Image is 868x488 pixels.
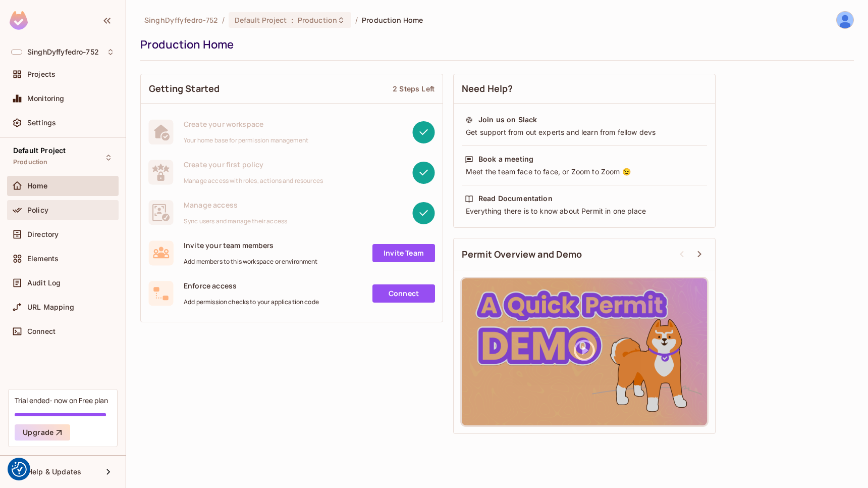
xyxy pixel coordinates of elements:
[184,258,318,266] span: Add members to this workspace or environment
[27,327,56,335] span: Connect
[465,206,704,216] div: Everything there is to know about Permit in one place
[149,82,220,95] span: Getting Started
[184,160,323,169] span: Create your first policy
[184,217,287,225] span: Sync users and manage their access
[12,462,27,477] button: Consent Preferences
[372,244,435,262] a: Invite Team
[478,154,533,164] div: Book a meeting
[222,15,225,25] li: /
[27,255,59,263] span: Elements
[15,424,70,441] button: Upgrade
[12,462,27,477] img: Revisit consent button
[27,48,99,56] span: Workspace: SinghDyffyfedro-752
[837,12,853,28] img: Pedro Brito
[13,147,66,155] span: Default Project
[184,136,308,144] span: Your home base for permission management
[478,193,553,204] div: Read Documentation
[184,119,308,129] span: Create your workspace
[27,206,48,214] span: Policy
[27,303,74,311] span: URL Mapping
[291,16,294,24] span: :
[184,200,287,210] span: Manage access
[184,281,319,290] span: Enforce access
[355,15,358,25] li: /
[27,230,59,238] span: Directory
[235,15,287,25] span: Default Project
[478,115,537,125] div: Join us on Slack
[465,167,704,177] div: Meet the team face to face, or Zoom to Zoom 😉
[10,11,28,30] img: SReyMgAAAABJRU5ErkJggg==
[13,158,48,166] span: Production
[184,240,318,250] span: Invite your team members
[27,182,48,190] span: Home
[462,248,582,261] span: Permit Overview and Demo
[27,279,61,287] span: Audit Log
[27,70,56,78] span: Projects
[372,284,435,303] a: Connect
[15,396,108,405] div: Trial ended- now on Free plan
[144,15,218,25] span: the active workspace
[465,127,704,137] div: Get support from out experts and learn from fellow devs
[140,37,849,52] div: Production Home
[184,177,323,185] span: Manage access with roles, actions and resources
[27,94,65,103] span: Monitoring
[393,84,435,93] div: 2 Steps Left
[362,15,423,25] span: Production Home
[27,468,81,476] span: Help & Updates
[462,82,513,95] span: Need Help?
[27,119,56,127] span: Settings
[184,298,319,306] span: Add permission checks to your application code
[298,15,337,25] span: Production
